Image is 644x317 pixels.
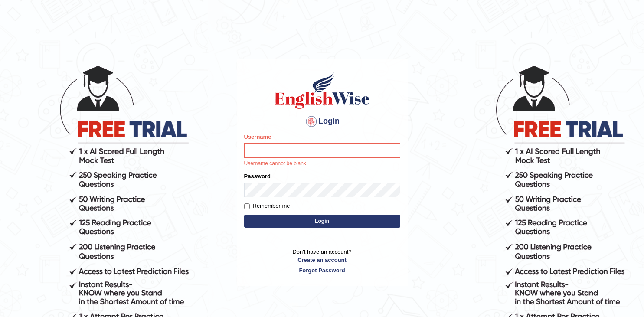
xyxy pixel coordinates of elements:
[244,133,271,141] label: Username
[273,71,372,110] img: Logo of English Wise sign in for intelligent practice with AI
[244,160,400,168] p: Username cannot be blank.
[244,202,290,210] label: Remember me
[244,248,400,275] p: Don't have an account?
[244,114,400,128] h4: Login
[244,203,250,209] input: Remember me
[244,215,400,228] button: Login
[244,172,271,180] label: Password
[244,256,400,264] a: Create an account
[244,266,400,275] a: Forgot Password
